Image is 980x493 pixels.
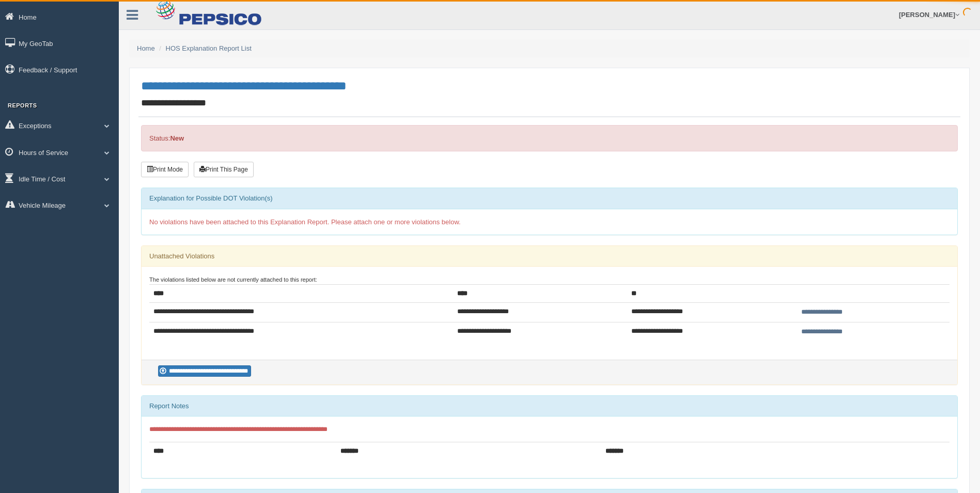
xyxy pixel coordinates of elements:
div: Unattached Violations [142,246,957,267]
button: Print This Page [194,162,254,177]
small: The violations listed below are not currently attached to this report: [149,276,317,283]
span: No violations have been attached to this Explanation Report. Please attach one or more violations... [149,218,461,226]
div: Explanation for Possible DOT Violation(s) [142,188,957,209]
button: Print Mode [141,162,189,177]
strong: New [170,134,184,142]
div: Report Notes [142,396,957,417]
div: Status: [141,125,958,151]
a: Home [137,44,155,52]
a: HOS Explanation Report List [166,44,252,52]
